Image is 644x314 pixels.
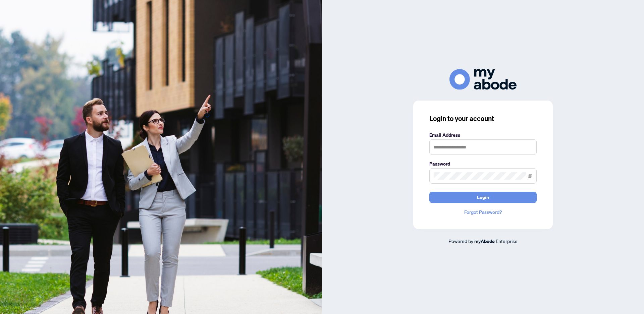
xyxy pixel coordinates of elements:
button: Login [429,192,537,203]
span: Enterprise [496,238,518,244]
h3: Login to your account [429,114,537,123]
label: Password [429,160,537,168]
img: ma-logo [449,69,517,89]
span: Login [477,192,489,203]
a: Forgot Password? [429,208,537,216]
span: eye-invisible [528,174,532,178]
label: Email Address [429,131,537,139]
span: Powered by [448,238,473,244]
a: myAbode [474,238,495,245]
